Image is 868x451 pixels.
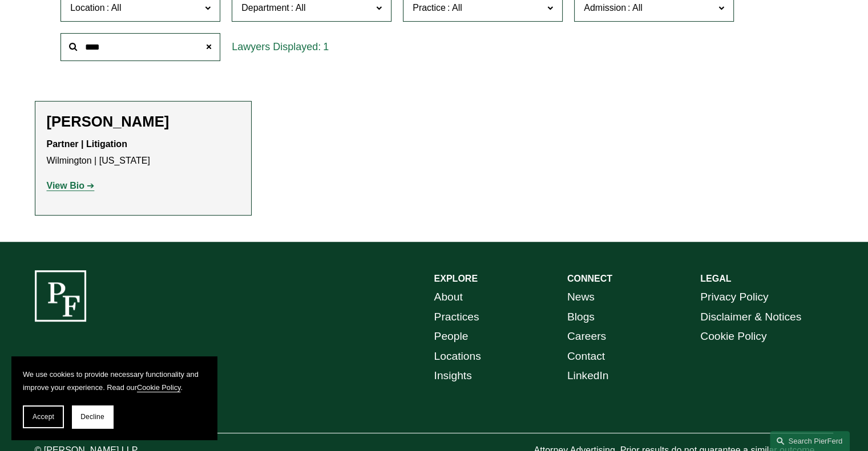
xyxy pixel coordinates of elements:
[584,3,626,13] span: Admission
[567,327,606,347] a: Careers
[70,3,105,13] span: Location
[700,327,766,347] a: Cookie Policy
[323,41,329,52] span: 1
[47,136,240,169] p: Wilmington | [US_STATE]
[33,413,54,421] span: Accept
[241,3,289,13] span: Department
[700,307,801,327] a: Disclaimer & Notices
[434,287,463,307] a: About
[567,274,612,283] strong: CONNECT
[434,366,472,386] a: Insights
[567,347,605,367] a: Contact
[434,327,469,347] a: People
[567,366,609,386] a: LinkedIn
[700,287,768,307] a: Privacy Policy
[413,3,446,13] span: Practice
[434,307,479,327] a: Practices
[23,368,205,394] p: We use cookies to provide necessary functionality and improve your experience. Read our .
[47,181,84,190] strong: View Bio
[434,274,478,283] strong: EXPLORE
[434,347,481,367] a: Locations
[80,413,104,421] span: Decline
[770,431,850,451] a: Search this site
[23,405,64,428] button: Accept
[47,181,95,190] a: View Bio
[11,356,217,440] section: Cookie banner
[47,139,127,149] strong: Partner | Litigation
[567,287,595,307] a: News
[137,383,181,392] a: Cookie Policy
[72,405,113,428] button: Decline
[567,307,595,327] a: Blogs
[700,274,731,283] strong: LEGAL
[47,113,240,131] h2: [PERSON_NAME]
